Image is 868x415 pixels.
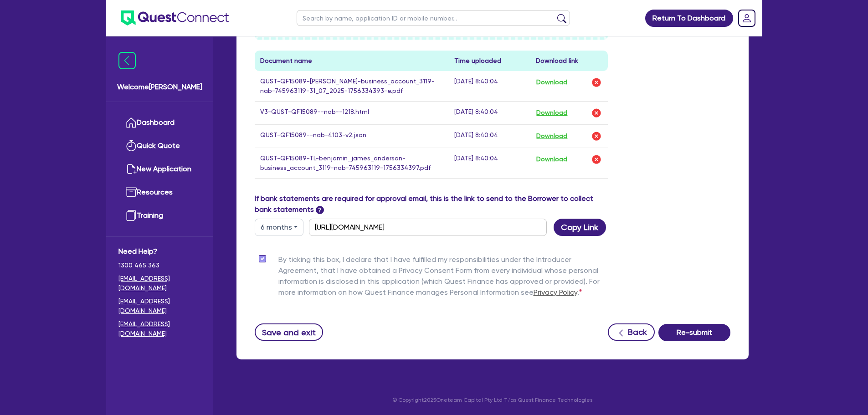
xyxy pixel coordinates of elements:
[449,124,530,148] td: [DATE] 8:40:04
[255,193,608,215] label: If bank statements are required for approval email, this is the link to send to the Borrower to c...
[230,396,755,404] p: © Copyright 2025 Oneteam Capital Pty Ltd T/as Quest Finance Technologies
[118,134,201,158] a: Quick Quote
[118,319,201,338] a: [EMAIL_ADDRESS][DOMAIN_NAME]
[645,10,733,27] a: Return To Dashboard
[255,101,449,124] td: V3-QUST-QF15089--nab--1218.html
[255,124,449,148] td: QUST-QF15089--nab-4103-v2.json
[591,131,602,142] img: delete-icon
[255,51,449,71] th: Document name
[658,324,730,341] button: Re-submit
[255,148,449,178] td: QUST-QF15089-TL-benjamin_james_anderson-business_account_3119-nab-745963119-1756334397.pdf
[118,52,136,69] img: icon-menu-close
[255,323,324,341] button: Save and exit
[118,297,201,316] a: [EMAIL_ADDRESS][DOMAIN_NAME]
[554,219,606,236] button: Copy Link
[449,51,530,71] th: Time uploaded
[536,77,568,88] button: Download
[591,108,602,118] img: delete-icon
[608,323,655,341] button: Back
[118,158,201,181] a: New Application
[118,261,201,270] span: 1300 465 363
[536,107,568,119] button: Download
[278,254,608,302] label: By ticking this box, I declare that I have fulfilled my responsibilities under the Introducer Agr...
[449,71,530,102] td: [DATE] 8:40:04
[534,288,577,297] a: Privacy Policy
[118,246,201,257] span: Need Help?
[118,274,201,293] a: [EMAIL_ADDRESS][DOMAIN_NAME]
[118,204,201,227] a: Training
[536,130,568,142] button: Download
[121,10,229,26] img: quest-connect-logo-blue
[118,181,201,204] a: Resources
[255,219,303,236] button: Dropdown toggle
[297,10,570,26] input: Search by name, application ID or mobile number...
[126,210,137,221] img: training
[591,154,602,165] img: delete-icon
[449,101,530,124] td: [DATE] 8:40:04
[735,6,759,30] a: Dropdown toggle
[530,51,608,71] th: Download link
[126,140,137,151] img: quick-quote
[316,206,324,214] span: ?
[126,164,137,174] img: new-application
[126,187,137,198] img: resources
[536,154,568,165] button: Download
[118,111,201,134] a: Dashboard
[255,71,449,102] td: QUST-QF15089-[PERSON_NAME]-business_account_3119-nab-745963119-31_07_2025-1756334393-e.pdf
[591,77,602,88] img: delete-icon
[117,82,202,92] span: Welcome [PERSON_NAME]
[449,148,530,178] td: [DATE] 8:40:04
